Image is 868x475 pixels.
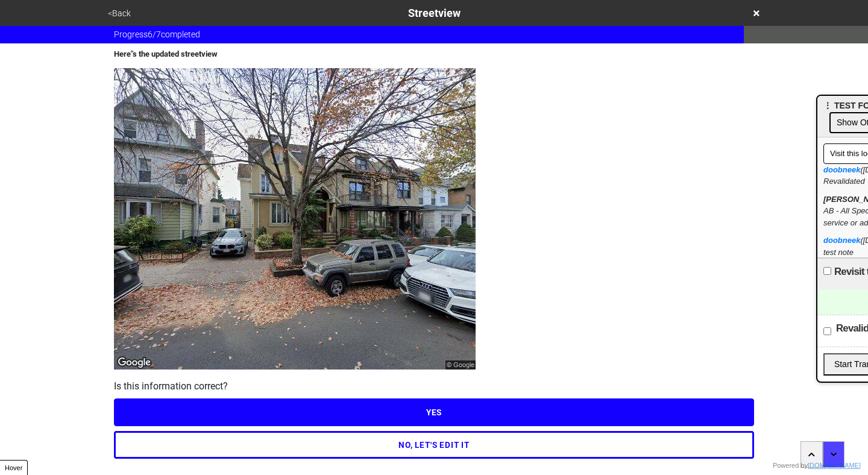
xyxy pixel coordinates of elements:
[104,7,134,20] button: <Back
[114,398,754,426] button: YES
[808,462,861,469] a: [DOMAIN_NAME]
[114,431,754,459] button: NO, LET'S EDIT IT
[114,68,476,370] img: Streetview of the location
[114,379,754,394] div: Is this information correct?
[408,7,461,19] span: Streetview
[823,165,860,174] a: doobneek
[114,48,754,60] div: Here"s the updated streetview
[114,28,200,41] span: Progress 6 / 7 completed
[823,236,860,245] a: doobneek
[773,461,861,471] div: Powered by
